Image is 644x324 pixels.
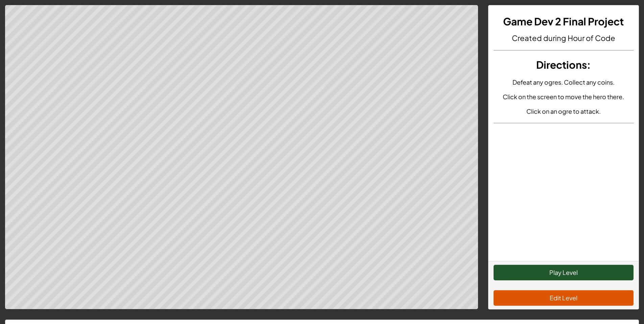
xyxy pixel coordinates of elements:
[494,57,634,72] h3: :
[494,92,634,102] p: Click on the screen to move the hero there.
[494,290,634,306] button: Edit Level
[494,265,634,280] button: Play Level
[494,106,634,116] p: Click on an ogre to attack.
[536,58,587,71] span: Directions
[494,33,634,43] h4: Created during Hour of Code
[494,14,634,29] h3: Game Dev 2 Final Project
[494,77,634,87] p: Defeat any ogres. Collect any coins.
